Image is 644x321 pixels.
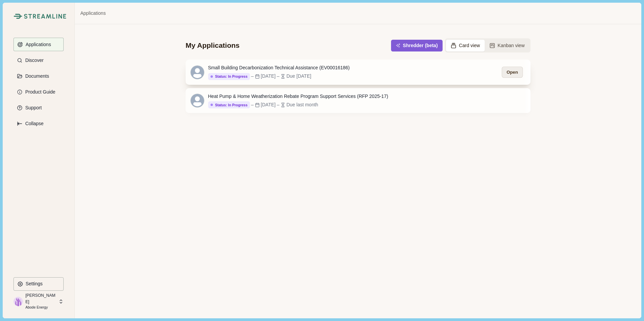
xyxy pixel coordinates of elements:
[251,101,254,108] div: –
[191,94,204,107] svg: avatar
[13,85,64,99] button: Product Guide
[277,73,280,80] div: –
[23,58,43,63] p: Discover
[208,73,250,80] button: Status: In Progress
[211,74,248,79] div: Status: In Progress
[261,101,276,108] div: [DATE]
[211,103,248,107] div: Status: In Progress
[13,53,64,67] button: Discover
[23,73,49,79] p: Documents
[13,101,64,114] button: Support
[446,40,485,51] button: Card view
[13,13,22,19] img: Streamline Climate Logo
[23,105,42,111] p: Support
[23,89,56,95] p: Product Guide
[13,277,64,291] button: Settings
[391,40,442,51] button: Shredder (beta)
[13,117,64,130] button: Expand
[186,41,239,50] div: My Applications
[186,88,530,113] a: Heat Pump & Home Weatherization Rebate Program Support Services (RFP 2025-17)Status: In Progress–...
[23,281,43,287] p: Settings
[13,297,23,306] img: profile picture
[186,60,530,84] a: Small Building Decarbonization Technical Assistance (EV00016186)Status: In Progress–[DATE]–Due [D...
[251,73,254,80] div: –
[286,73,311,80] div: Due [DATE]
[286,101,318,108] div: Due last month
[485,40,529,51] button: Kanban view
[13,38,64,51] button: Applications
[25,292,56,305] p: [PERSON_NAME]
[13,13,64,19] a: Streamline Climate LogoStreamline Climate Logo
[208,93,388,100] div: Heat Pump & Home Weatherization Rebate Program Support Services (RFP 2025-17)
[208,64,350,71] div: Small Building Decarbonization Technical Assistance (EV00016186)
[13,277,64,293] a: Settings
[208,101,250,108] button: Status: In Progress
[261,73,276,80] div: [DATE]
[24,14,66,19] img: Streamline Climate Logo
[502,67,523,78] button: Open
[23,121,43,127] p: Collapse
[25,305,56,310] p: Abode Energy
[277,101,280,108] div: –
[13,69,64,83] button: Documents
[191,66,204,79] svg: avatar
[80,10,106,17] a: Applications
[23,42,51,47] p: Applications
